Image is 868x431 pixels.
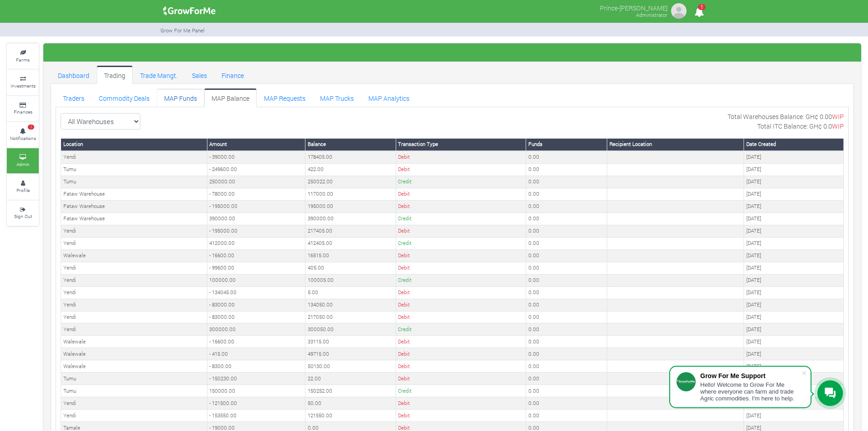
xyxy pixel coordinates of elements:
td: Debit [396,373,526,385]
td: Debit [396,299,526,311]
i: Notifications [690,2,708,22]
td: 0.00 [526,397,607,410]
td: [DATE] [744,262,844,274]
th: Transaction Type [396,138,526,151]
td: Credit [396,274,526,286]
td: 150252.00 [305,385,396,397]
th: Amount [207,138,305,151]
td: 117000.00 [305,188,396,200]
td: 217050.00 [305,311,396,323]
a: MAP Funds [157,88,204,107]
td: 0.00 [526,262,607,274]
a: Investments [7,70,39,95]
td: 0.00 [526,225,607,237]
td: 22.00 [305,373,396,385]
small: Investments [10,83,36,89]
td: 150000.00 [207,385,305,397]
small: Profile [16,187,30,193]
td: [DATE] [744,336,844,348]
td: Debit [396,249,526,262]
td: Walewale [61,336,207,348]
p: Total Warehouses Balance: GH¢ 0.00 [728,112,844,121]
td: Debit [396,188,526,200]
td: - 195000.00 [207,225,305,237]
td: Debit [396,311,526,323]
a: 1 [690,9,708,17]
td: Debit [396,151,526,163]
td: Credit [396,385,526,397]
td: 16515.00 [305,249,396,262]
td: - 78000.00 [207,188,305,200]
th: Funds [526,138,607,151]
td: Fataw Warehouse [61,188,207,200]
a: Commodity Deals [92,88,157,107]
td: 412405.00 [305,237,396,249]
td: 0.00 [526,299,607,311]
a: Profile [7,174,39,199]
a: Finances [7,96,39,121]
td: 0.00 [526,176,607,188]
td: Yendi [61,410,207,422]
td: 178405.00 [305,151,396,163]
td: 422.00 [305,163,396,176]
small: Notifications [10,135,36,141]
td: 0.00 [526,323,607,336]
td: 50130.00 [305,360,396,373]
td: Credit [396,176,526,188]
td: Yendi [61,274,207,286]
td: 121550.00 [305,410,396,422]
td: Debit [396,225,526,237]
td: 0.00 [526,249,607,262]
td: Credit [396,213,526,225]
span: WIP [832,122,844,130]
small: Grow For Me Panel [160,27,205,34]
td: 300050.00 [305,323,396,336]
td: Tumu [61,163,207,176]
td: 100005.00 [305,274,396,286]
td: - 249600.00 [207,163,305,176]
td: 390000.00 [207,213,305,225]
td: 0.00 [526,348,607,360]
td: Yendi [61,299,207,311]
span: 1 [28,125,34,130]
td: [DATE] [744,360,844,373]
td: 412000.00 [207,237,305,249]
td: Tumu [61,385,207,397]
td: Debit [396,163,526,176]
td: [DATE] [744,225,844,237]
td: Debit [396,360,526,373]
td: - 83000.00 [207,299,305,311]
small: Admin [16,161,30,167]
td: 100000.00 [207,274,305,286]
td: 390000.00 [305,213,396,225]
td: - 134045.00 [207,286,305,299]
td: - 16600.00 [207,336,305,348]
td: [DATE] [744,176,844,188]
td: Credit [396,237,526,249]
td: [DATE] [744,163,844,176]
td: [DATE] [744,200,844,213]
a: Admin [7,148,39,173]
td: 33115.00 [305,336,396,348]
th: Location [61,138,207,151]
td: [DATE] [744,348,844,360]
a: MAP Analytics [361,88,417,107]
td: - 83000.00 [207,311,305,323]
td: 0.00 [526,360,607,373]
a: 1 Notifications [7,122,39,147]
td: Credit [396,323,526,336]
a: Traders [56,88,92,107]
td: Tumu [61,373,207,385]
img: growforme image [160,2,219,20]
p: Prince-[PERSON_NAME] [600,2,667,13]
a: MAP Requests [257,88,313,107]
td: 0.00 [526,188,607,200]
span: WIP [832,112,844,121]
td: 0.00 [526,410,607,422]
td: Yendi [61,397,207,410]
td: [DATE] [744,323,844,336]
td: 250022.00 [305,176,396,188]
td: 405.00 [305,262,396,274]
td: - 99600.00 [207,262,305,274]
td: 0.00 [526,200,607,213]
